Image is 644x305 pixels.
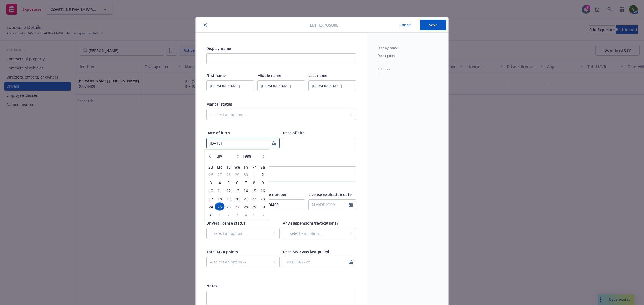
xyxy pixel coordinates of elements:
span: 15 [251,187,258,194]
span: 3 [233,211,241,218]
span: 4 [216,179,224,186]
span: 9 [259,179,266,186]
span: Date of hire [283,130,305,135]
td: 1 [250,170,258,178]
span: 4 [242,211,249,218]
td: 31 [207,211,215,219]
button: Save [420,20,446,30]
button: close [202,22,208,28]
span: 1 [251,171,258,178]
span: 22 [251,195,258,202]
span: Edit exposure [310,22,338,28]
span: 3 [207,179,214,186]
span: We [234,165,240,170]
input: MM/DD/YYYY [207,138,272,148]
svg: Calendar [349,260,353,264]
span: Tu [226,165,231,170]
td: 11 [215,187,224,195]
span: Su [208,165,213,170]
span: 24 [207,203,214,210]
span: 13 [233,187,241,194]
span: Mo [217,165,223,170]
td: 26 [207,170,215,178]
td: 23 [258,195,267,203]
span: 25 [216,203,224,210]
td: 5 [224,178,233,187]
span: 1 [216,211,224,218]
td: 4 [241,211,250,219]
span: 31 [207,211,214,218]
td: 5 [250,211,258,219]
td: 29 [233,170,241,178]
td: 3 [207,178,215,187]
td: 21 [241,195,250,203]
td: 4 [215,178,224,187]
td: 2 [258,170,267,178]
span: Last name [308,73,327,78]
span: 5 [225,179,232,186]
td: 30 [258,203,267,211]
span: Total MVR points [206,249,238,254]
input: MM/DD/YYYY [283,257,349,267]
td: 7 [241,178,250,187]
span: First name [206,73,226,78]
span: 16 [259,187,266,194]
span: 2 [259,171,266,178]
span: 5 [251,211,258,218]
td: 27 [233,203,241,211]
span: 6 [233,179,241,186]
td: 14 [241,187,250,195]
span: Fr [253,165,256,170]
span: 30 [242,171,249,178]
span: 23 [259,195,266,202]
td: 6 [258,211,267,219]
td: 18 [215,195,224,203]
span: License expiration date [308,192,352,197]
span: 19 [225,195,232,202]
td: 1 [215,211,224,219]
td: 27 [215,170,224,178]
td: 26 [224,203,233,211]
input: MM/DD/YYYY [309,200,349,210]
td: 8 [250,178,258,187]
span: 29 [251,203,258,210]
td: 19 [224,195,233,203]
span: 29 [233,171,241,178]
td: 3 [233,211,241,219]
td: 6 [233,178,241,187]
span: 26 [225,203,232,210]
span: 6 [259,211,266,218]
span: 30 [259,203,266,210]
td: 25 [215,203,224,211]
span: 7 [242,179,249,186]
span: Sa [261,165,265,170]
span: 27 [216,171,224,178]
td: 28 [241,203,250,211]
span: Description [378,53,395,58]
td: 24 [207,203,215,211]
td: 20 [233,195,241,203]
span: Date of birth [206,130,230,135]
svg: Calendar [272,141,276,145]
span: Drivers license status [206,221,246,226]
span: 28 [242,203,249,210]
td: 9 [258,178,267,187]
span: License number [257,192,287,197]
svg: Calendar [349,203,353,207]
span: Notes [206,283,217,288]
span: 26 [207,171,214,178]
span: Th [243,165,248,170]
span: Middle name [257,73,281,78]
span: Any suspensions/revocations? [283,221,338,226]
span: 11 [216,187,224,194]
span: Marital status [206,102,232,107]
td: 30 [241,170,250,178]
span: 8 [251,179,258,186]
span: 27 [233,203,241,210]
span: - [378,72,379,77]
td: 28 [224,170,233,178]
td: 16 [258,187,267,195]
td: 17 [207,195,215,203]
span: 10 [207,187,214,194]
